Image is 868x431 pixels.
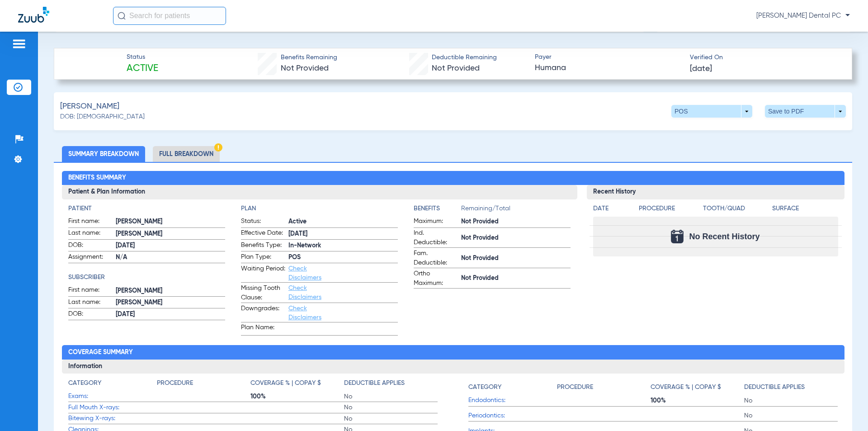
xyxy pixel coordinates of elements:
span: Deductible Remaining [432,53,497,62]
span: Waiting Period: [241,264,285,282]
span: [DATE] [116,241,225,251]
span: Payer [535,52,682,62]
span: No [744,396,838,405]
img: Search Icon [118,12,126,20]
span: Plan Name: [241,323,285,335]
a: Check Disclaimers [288,265,321,281]
span: Last name: [68,228,113,239]
span: [DATE] [288,229,398,239]
span: No [344,403,438,412]
span: [PERSON_NAME] Dental PC [756,11,850,20]
app-breakdown-title: Tooth/Quad [703,204,769,217]
span: Benefits Remaining [281,53,337,62]
li: Full Breakdown [153,146,220,162]
img: hamburger-icon [12,38,26,49]
span: Not Provided [281,64,329,72]
img: Zuub Logo [18,7,49,23]
span: Plan Type: [241,252,285,263]
button: Save to PDF [765,105,846,118]
app-breakdown-title: Procedure [157,379,250,391]
span: Status: [241,217,285,227]
span: N/A [116,253,225,262]
span: No [744,411,838,420]
span: Not Provided [461,274,571,283]
app-breakdown-title: Subscriber [68,273,225,282]
h3: Recent History [587,185,844,199]
span: [PERSON_NAME] [116,217,225,227]
span: No Recent History [689,232,759,241]
span: Endodontics: [468,396,557,405]
app-breakdown-title: Procedure [639,204,700,217]
span: Status [127,52,158,62]
h4: Category [468,383,501,392]
span: First name: [68,217,113,227]
app-breakdown-title: Procedure [557,379,651,395]
span: No [344,414,438,423]
span: DOB: [68,309,113,320]
h4: Deductible Applies [744,383,805,392]
h4: Coverage % | Copay $ [250,379,321,388]
li: Summary Breakdown [62,146,145,162]
span: Ortho Maximum: [414,269,458,288]
h4: Deductible Applies [344,379,405,388]
span: Periodontics: [468,411,557,421]
span: Downgrades: [241,304,285,322]
h4: Plan [241,204,398,213]
span: Full Mouth X-rays: [68,403,157,412]
span: Verified On [690,53,837,62]
span: Active [288,217,398,227]
span: Active [127,62,158,75]
iframe: Chat Widget [823,388,868,431]
h2: Benefits Summary [62,171,844,185]
span: DOB: [DEMOGRAPHIC_DATA] [60,112,145,122]
app-breakdown-title: Date [593,204,631,217]
span: Not Provided [461,254,571,263]
span: Assignment: [68,252,113,263]
h4: Date [593,204,631,213]
span: No [344,392,438,401]
button: POS [671,105,752,118]
app-breakdown-title: Deductible Applies [744,379,838,395]
h4: Tooth/Quad [703,204,769,213]
a: Check Disclaimers [288,285,321,300]
span: Maximum: [414,217,458,227]
span: 100% [651,396,744,405]
app-breakdown-title: Category [68,379,157,391]
img: Calendar [671,230,684,243]
span: POS [288,253,398,262]
h4: Coverage % | Copay $ [651,383,721,392]
h4: Surface [772,204,838,213]
span: [PERSON_NAME] [116,298,225,308]
span: Not Provided [461,233,571,243]
h4: Patient [68,204,225,213]
span: 100% [250,392,344,401]
span: [PERSON_NAME] [116,229,225,239]
span: [PERSON_NAME] [116,286,225,296]
span: Exams: [68,392,157,401]
input: Search for patients [113,7,226,25]
h3: Patient & Plan Information [62,185,577,199]
span: Not Provided [432,64,480,72]
h4: Benefits [414,204,461,213]
span: Ind. Deductible: [414,228,458,247]
h3: Information [62,360,844,374]
app-breakdown-title: Deductible Applies [344,379,438,391]
app-breakdown-title: Coverage % | Copay $ [651,379,744,395]
app-breakdown-title: Surface [772,204,838,217]
span: Missing Tooth Clause: [241,284,285,303]
h4: Procedure [157,379,193,388]
span: [PERSON_NAME] [60,101,119,112]
span: Remaining/Total [461,204,571,217]
span: First name: [68,285,113,296]
app-breakdown-title: Coverage % | Copay $ [250,379,344,391]
span: Not Provided [461,217,571,227]
a: Check Disclaimers [288,305,321,321]
app-breakdown-title: Benefits [414,204,461,217]
h2: Coverage Summary [62,345,844,360]
span: Effective Date: [241,228,285,239]
span: Benefits Type: [241,241,285,251]
span: Fam. Deductible: [414,249,458,268]
h4: Procedure [557,383,593,392]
